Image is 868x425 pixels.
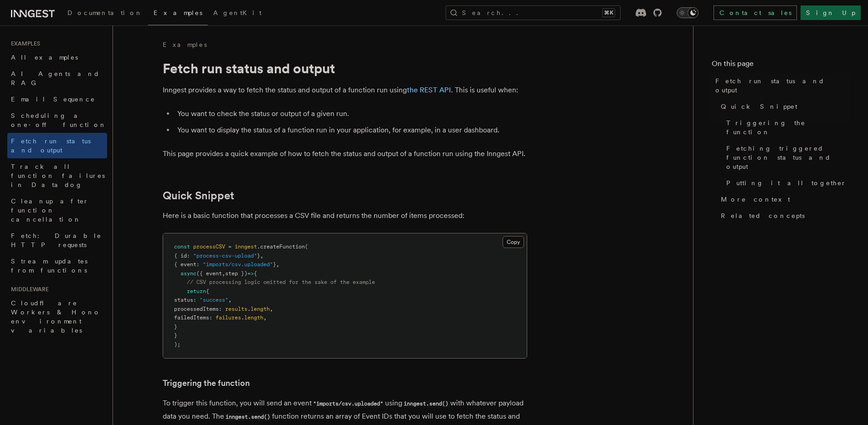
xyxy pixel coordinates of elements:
a: Related concepts [717,207,850,224]
span: "imports/csv.uploaded" [203,261,273,268]
a: Triggering the function [163,377,250,390]
span: : [219,306,222,312]
span: { [206,288,209,294]
span: , [260,253,263,259]
span: Fetch run status and output [11,137,91,154]
p: Inngest provides a way to fetch the status and output of a function run using . This is useful when: [163,84,527,96]
span: status [174,297,193,303]
a: Track all function failures in Datadog [7,158,107,193]
a: Fetch run status and output [712,73,850,98]
span: Email Sequence [11,96,95,103]
span: : [196,261,200,268]
span: processCSV [193,243,225,250]
span: return [187,288,206,294]
a: Putting it all together [723,175,850,191]
span: Putting it all together [726,178,847,187]
code: inngest.send() [224,413,272,421]
span: . [247,306,251,312]
h4: On this page [712,58,850,73]
p: This page provides a quick example of how to fetch the status and output of a function run using ... [163,147,527,160]
span: => [247,270,254,277]
a: Quick Snippet [717,98,850,115]
span: , [276,261,279,268]
span: : [193,297,196,303]
span: } [257,253,260,259]
a: Triggering the function [723,115,850,140]
code: "imports/csv.uploaded" [312,400,385,408]
span: failures [216,314,241,321]
span: ({ event [196,270,222,277]
h1: Fetch run status and output [163,60,527,76]
span: Fetch: Durable HTTP requests [11,232,102,248]
button: Toggle dark mode [677,7,699,18]
a: AI Agents and RAG [7,66,107,91]
span: Middleware [7,286,49,293]
a: Sign Up [801,5,861,20]
span: Documentation [67,9,143,16]
span: Triggering the function [726,118,850,137]
span: failedItems [174,314,209,321]
span: All examples [11,54,78,61]
kbd: ⌘K [602,8,615,17]
span: AgentKit [213,9,262,16]
span: } [174,332,177,339]
span: Quick Snippet [721,102,797,111]
a: Scheduling a one-off function [7,107,107,133]
span: Cloudflare Workers & Hono environment variables [11,299,101,334]
span: ); [174,341,180,348]
span: Track all function failures in Datadog [11,163,105,188]
span: .createFunction [257,243,305,250]
li: You want to display the status of a function run in your application, for example, in a user dash... [175,124,527,137]
p: Here is a basic function that processes a CSV file and returns the number of items processed: [163,209,527,222]
button: Search...⌘K [446,5,621,20]
span: Related concepts [721,211,805,220]
span: async [180,270,196,277]
a: More context [717,191,850,207]
a: Cloudflare Workers & Hono environment variables [7,295,107,339]
span: "success" [200,297,228,303]
span: , [228,297,231,303]
span: Fetching triggered function status and output [726,144,850,171]
a: Documentation [62,3,148,25]
a: Fetching triggered function status and output [723,140,850,175]
span: , [263,314,267,321]
a: the REST API [407,86,451,94]
span: Cleanup after function cancellation [11,197,89,223]
span: { [254,270,257,277]
span: step }) [225,270,247,277]
span: processedItems [174,306,219,312]
span: = [228,243,231,250]
span: { id [174,253,187,259]
a: Cleanup after function cancellation [7,193,107,228]
span: const [174,243,190,250]
span: Stream updates from functions [11,258,87,274]
li: You want to check the status or output of a given run. [175,107,527,120]
span: , [270,306,273,312]
button: Copy [503,236,524,248]
span: : [187,253,190,259]
a: All examples [7,49,107,66]
span: . [241,314,244,321]
span: More context [721,195,790,204]
a: Examples [163,40,207,49]
span: length [244,314,263,321]
span: // CSV processing logic omitted for the sake of the example [187,279,375,285]
span: : [209,314,212,321]
span: Examples [154,9,202,16]
a: Fetch run status and output [7,133,107,158]
span: Fetch run status and output [715,76,850,95]
a: Email Sequence [7,91,107,107]
a: AgentKit [208,3,267,25]
span: { event [174,261,196,268]
a: Fetch: Durable HTTP requests [7,228,107,253]
span: results [225,306,247,312]
span: } [273,261,276,268]
span: Examples [7,40,40,47]
span: , [222,270,225,277]
a: Examples [148,3,208,25]
span: inngest [235,243,257,250]
code: inngest.send() [402,400,450,408]
span: length [251,306,270,312]
a: Stream updates from functions [7,253,107,278]
span: Scheduling a one-off function [11,112,107,128]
